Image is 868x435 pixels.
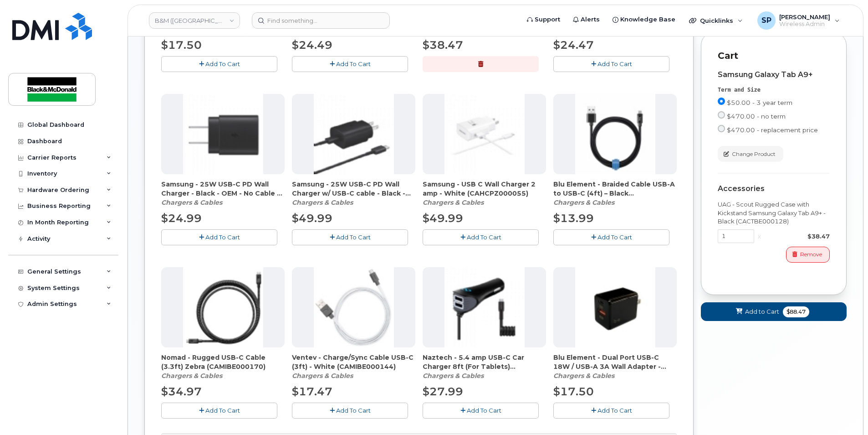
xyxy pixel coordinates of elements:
[423,212,463,225] span: $49.99
[423,38,463,52] span: $38.47
[727,99,792,106] span: $50.00 - 3 year term
[718,185,830,193] div: Accessories
[620,15,675,24] span: Knowledge Base
[205,60,240,67] span: Add To Cart
[535,15,560,24] span: Support
[575,94,655,174] img: accessory36348.JPG
[423,229,539,245] button: Add To Cart
[765,232,830,241] div: $38.47
[423,198,484,207] em: Chargers & Cables
[336,233,371,241] span: Add To Cart
[683,11,749,30] div: Quicklinks
[467,233,501,241] span: Add To Cart
[161,56,277,72] button: Add To Cart
[423,353,546,371] span: Naztech - 5.4 amp USB-C Car Charger 8ft (For Tablets) (CACCHI000067)
[575,267,655,347] img: accessory36707.JPG
[751,11,846,30] div: Spencer Pearson
[701,302,847,321] button: Add to Cart $88.47
[205,407,240,414] span: Add To Cart
[292,212,332,225] span: $49.99
[597,233,632,241] span: Add To Cart
[292,180,415,198] span: Samsung - 25W USB-C PD Wall Charger w/ USB-C cable - Black - OEM (CAHCPZ000082)
[597,407,632,414] span: Add To Cart
[553,212,594,225] span: $13.99
[292,56,408,72] button: Add To Cart
[444,94,525,174] img: accessory36354.JPG
[183,94,263,174] img: accessory36708.JPG
[800,250,822,259] span: Remove
[718,146,783,162] button: Change Product
[161,385,202,398] span: $34.97
[292,353,415,371] span: Ventev - Charge/Sync Cable USB-C (3ft) - White (CAMIBE000144)
[718,71,830,79] div: Samsung Galaxy Tab A9+
[754,232,765,241] div: x
[718,125,725,132] input: $470.00 - replacement price
[314,94,394,174] img: accessory36709.JPG
[292,180,415,207] div: Samsung - 25W USB-C PD Wall Charger w/ USB-C cable - Black - OEM (CAHCPZ000082)
[161,229,277,245] button: Add To Cart
[161,198,222,207] em: Chargers & Cables
[718,49,830,62] p: Cart
[314,267,394,347] img: accessory36552.JPG
[161,38,202,52] span: $17.50
[553,372,614,380] em: Chargers & Cables
[423,403,539,419] button: Add To Cart
[606,10,682,29] a: Knowledge Base
[727,113,786,120] span: $470.00 - no term
[553,38,594,52] span: $24.47
[161,403,277,419] button: Add To Cart
[521,10,567,29] a: Support
[553,403,669,419] button: Add To Cart
[161,180,285,198] span: Samsung - 25W USB-C PD Wall Charger - Black - OEM - No Cable - (CAHCPZ000081)
[292,403,408,419] button: Add To Cart
[336,60,371,67] span: Add To Cart
[423,372,484,380] em: Chargers & Cables
[553,180,677,198] span: Blu Element - Braided Cable USB-A to USB-C (4ft) – Black (CAMIPZ000176)
[553,353,677,380] div: Blu Element - Dual Port USB-C 18W / USB-A 3A Wall Adapter - Black (Bulk) (CAHCPZ000077)
[467,407,501,414] span: Add To Cart
[553,180,677,207] div: Blu Element - Braided Cable USB-A to USB-C (4ft) – Black (CAMIPZ000176)
[292,198,353,207] em: Chargers & Cables
[423,385,463,398] span: $27.99
[183,267,263,347] img: accessory36548.JPG
[292,38,332,52] span: $24.49
[718,111,725,119] input: $470.00 - no term
[553,198,614,207] em: Chargers & Cables
[252,12,390,29] input: Find something...
[161,353,285,380] div: Nomad - Rugged USB-C Cable (3.3ft) Zebra (CAMIBE000170)
[423,180,546,198] span: Samsung - USB C Wall Charger 2 amp - White (CAHCPZ000055)
[423,353,546,380] div: Naztech - 5.4 amp USB-C Car Charger 8ft (For Tablets) (CACCHI000067)
[779,13,830,21] span: [PERSON_NAME]
[553,56,669,72] button: Add To Cart
[292,385,332,398] span: $17.47
[292,353,415,380] div: Ventev - Charge/Sync Cable USB-C (3ft) - White (CAMIBE000144)
[336,407,371,414] span: Add To Cart
[161,353,285,371] span: Nomad - Rugged USB-C Cable (3.3ft) Zebra (CAMIBE000170)
[783,306,809,317] span: $88.47
[567,10,606,29] a: Alerts
[745,307,779,316] span: Add to Cart
[444,267,525,347] img: accessory36556.JPG
[205,233,240,241] span: Add To Cart
[700,17,733,24] span: Quicklinks
[292,372,353,380] em: Chargers & Cables
[761,15,771,26] span: SP
[149,12,240,29] a: B&M (Atlantic Region)
[718,86,830,94] div: Term and Size
[718,98,725,105] input: $50.00 - 3 year term
[718,200,830,226] div: UAG - Scout Rugged Case with Kickstand Samsung Galaxy Tab A9+ - Black (CACTBE000128)
[786,247,830,263] button: Remove
[161,372,222,380] em: Chargers & Cables
[553,353,677,371] span: Blu Element - Dual Port USB-C 18W / USB-A 3A Wall Adapter - Black (Bulk) (CAHCPZ000077)
[727,126,818,134] span: $470.00 - replacement price
[423,180,546,207] div: Samsung - USB C Wall Charger 2 amp - White (CAHCPZ000055)
[292,229,408,245] button: Add To Cart
[732,150,776,158] span: Change Product
[779,21,830,28] span: Wireless Admin
[161,180,285,207] div: Samsung - 25W USB-C PD Wall Charger - Black - OEM - No Cable - (CAHCPZ000081)
[161,212,202,225] span: $24.99
[581,15,600,24] span: Alerts
[553,385,594,398] span: $17.50
[597,60,632,67] span: Add To Cart
[553,229,669,245] button: Add To Cart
